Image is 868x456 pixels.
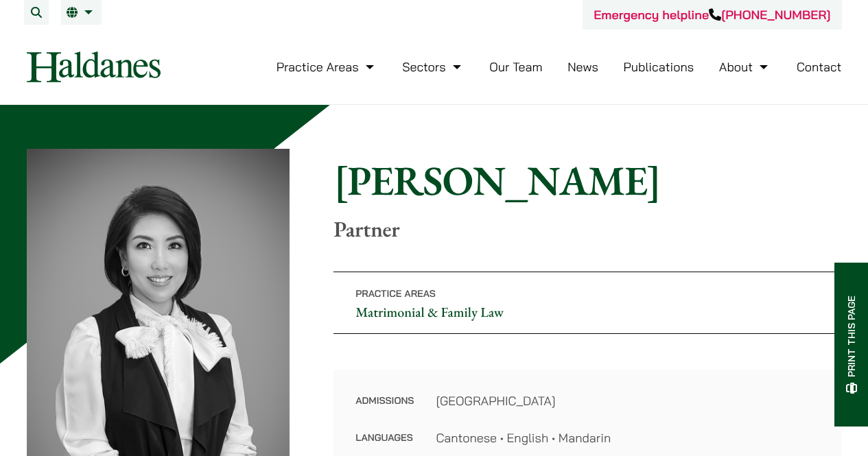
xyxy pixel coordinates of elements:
[567,59,598,75] a: News
[355,392,414,429] dt: Admissions
[355,303,504,321] a: Matrimonial & Family Law
[333,216,841,242] p: Partner
[355,287,436,300] span: Practice Areas
[277,59,377,75] a: Practice Areas
[402,59,464,75] a: Sectors
[436,392,819,410] dd: [GEOGRAPHIC_DATA]
[624,59,694,75] a: Publications
[67,7,96,18] a: EN
[594,7,830,23] a: Emergency helpline[PHONE_NUMBER]
[355,429,414,447] dt: Languages
[489,59,542,75] a: Our Team
[333,156,841,205] h1: [PERSON_NAME]
[27,51,161,82] img: Logo of Haldanes
[436,429,819,447] dd: Cantonese • English • Mandarin
[797,59,842,75] a: Contact
[719,59,771,75] a: About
